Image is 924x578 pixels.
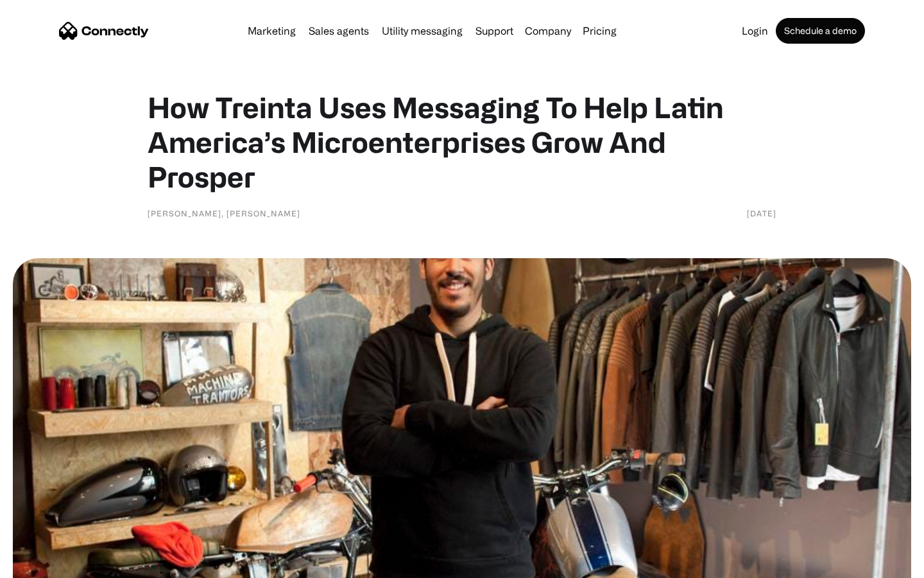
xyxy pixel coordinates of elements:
a: Pricing [577,26,622,36]
h1: How Treinta Uses Messaging To Help Latin America’s Microenterprises Grow And Prosper [148,90,776,194]
a: Marketing [243,26,301,36]
a: Support [470,26,518,36]
div: [PERSON_NAME], [PERSON_NAME] [148,207,300,220]
a: home [59,21,149,40]
a: Schedule a demo [776,18,865,44]
div: Company [525,22,571,40]
aside: Language selected: English [13,556,77,574]
a: Login [737,26,773,36]
div: [DATE] [747,207,776,220]
div: Company [521,22,575,40]
a: Sales agents [304,26,374,36]
a: Utility messaging [377,26,468,36]
ul: Language list [26,556,77,574]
